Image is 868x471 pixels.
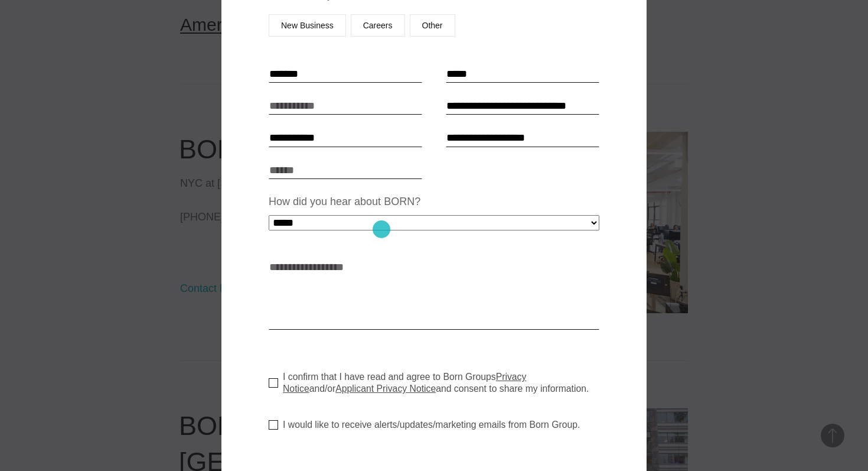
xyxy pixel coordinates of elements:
label: I confirm that I have read and agree to Born Groups and/or and consent to share my information. [269,371,609,395]
label: I would like to receive alerts/updates/marketing emails from Born Group. [269,419,580,431]
label: New Business [269,14,346,37]
label: How did you hear about BORN? [269,195,420,209]
a: Applicant Privacy Notice [335,384,436,394]
label: Careers [351,14,405,37]
label: Other [410,14,455,37]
